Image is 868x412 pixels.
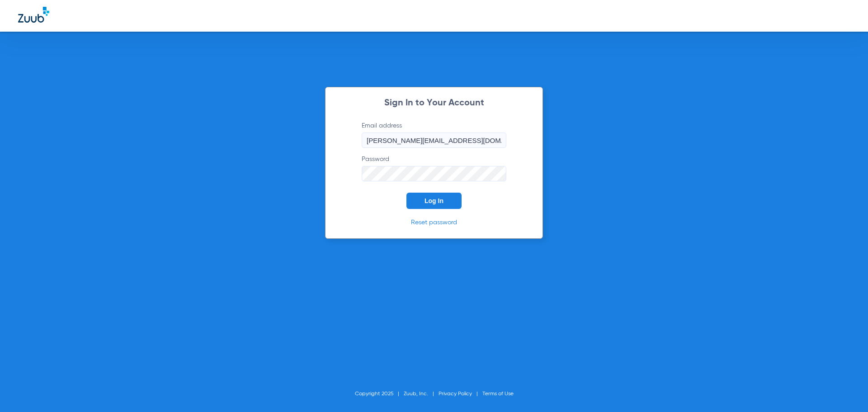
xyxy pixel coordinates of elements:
img: Zuub Logo [18,7,49,23]
label: Email address [362,121,506,148]
a: Privacy Policy [439,391,472,397]
li: Copyright 2025 [355,389,404,398]
span: Log In [425,197,443,204]
input: Email address [362,133,506,148]
input: Password [362,166,506,181]
button: Log In [406,193,462,209]
a: Reset password [411,219,457,226]
iframe: Chat Widget [823,369,868,412]
label: Password [362,155,506,181]
a: Terms of Use [482,391,514,397]
h2: Sign In to Your Account [348,99,520,108]
li: Zuub, Inc. [404,389,439,398]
